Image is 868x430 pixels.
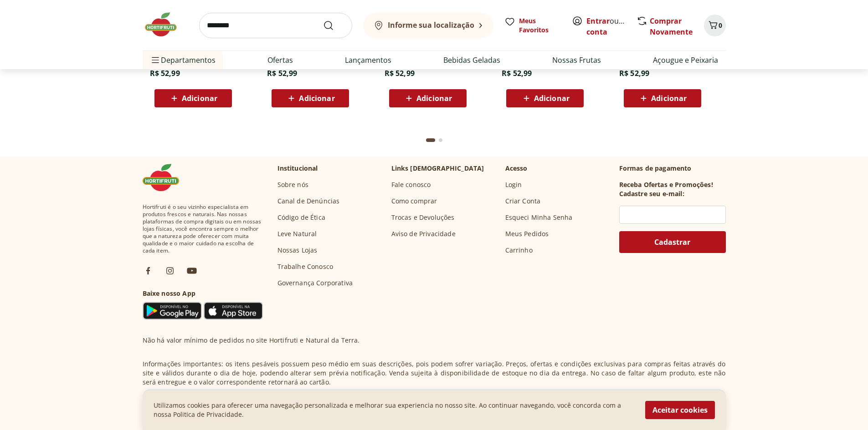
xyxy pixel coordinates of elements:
a: Criar conta [586,16,637,37]
a: Como comprar [391,197,437,206]
a: Carrinho [505,246,533,255]
a: Login [505,180,522,189]
h3: Receba Ofertas e Promoções! [619,180,713,189]
span: 0 [719,21,722,30]
span: Adicionar [299,95,334,102]
button: Adicionar [506,89,584,107]
button: Cadastrar [619,231,726,253]
img: ig [164,265,175,276]
p: Acesso [505,164,528,173]
a: Meus Favoritos [504,16,561,35]
span: R$ 52,99 [267,68,297,78]
a: Código de Ética [277,213,325,222]
button: Adicionar [624,89,701,107]
a: Lançamentos [345,55,391,66]
button: Informe sua localização [363,13,493,38]
span: Adicionar [651,95,687,102]
button: Adicionar [154,89,232,107]
a: Criar Conta [505,197,541,206]
span: Adicionar [416,95,452,102]
p: Links [DEMOGRAPHIC_DATA] [391,164,484,173]
a: Esqueci Minha Senha [505,213,573,222]
p: Utilizamos cookies para oferecer uma navegação personalizada e melhorar sua experiencia no nosso ... [154,401,634,419]
button: Aceitar cookies [645,401,715,419]
button: Submit Search [323,20,345,31]
a: Fale conosco [391,180,431,189]
a: Meus Pedidos [505,229,549,238]
button: Adicionar [272,89,349,107]
button: Go to page 2 from fs-carousel [437,129,444,151]
a: Açougue e Peixaria [653,55,718,66]
a: Leve Natural [277,229,317,238]
p: Formas de pagamento [619,164,726,173]
span: Cadastrar [654,238,690,246]
a: Trocas e Devoluções [391,213,455,222]
img: App Store Icon [204,302,263,320]
span: Hortifruti é o seu vizinho especialista em produtos frescos e naturais. Nas nossas plataformas de... [143,203,263,254]
button: Adicionar [389,89,467,107]
a: Nossas Frutas [552,55,601,66]
span: R$ 52,99 [619,68,649,78]
img: Google Play Icon [143,302,202,320]
img: Hortifruti [143,11,188,38]
button: Current page from fs-carousel [424,129,437,151]
a: Canal de Denúncias [277,197,340,206]
span: Meus Favoritos [519,16,561,35]
button: Menu [150,49,161,71]
a: Nossas Lojas [277,246,318,255]
a: Bebidas Geladas [443,55,500,66]
h3: Baixe nosso App [143,289,263,298]
span: Departamentos [150,49,216,71]
img: fb [143,265,154,276]
span: ou [586,15,627,37]
b: Informe sua localização [388,20,474,30]
a: Entrar [586,16,610,26]
span: Adicionar [534,95,570,102]
span: R$ 52,99 [502,68,532,78]
img: Hortifruti [143,164,188,191]
span: R$ 52,99 [385,68,415,78]
a: Trabalhe Conosco [277,262,334,271]
span: R$ 52,99 [150,68,180,78]
h3: Cadastre seu e-mail: [619,189,684,198]
img: ytb [186,265,197,276]
a: Ofertas [267,55,293,66]
a: Governança Corporativa [277,278,353,288]
p: Informações importantes: os itens pesáveis possuem peso médio em suas descrições, pois podem sofr... [143,359,726,387]
p: Institucional [277,164,318,173]
input: search [199,13,352,38]
a: Sobre nós [277,180,308,189]
p: Não há valor mínimo de pedidos no site Hortifruti e Natural da Terra. [143,336,360,345]
button: Carrinho [704,15,726,36]
span: Adicionar [182,95,217,102]
a: Aviso de Privacidade [391,229,456,238]
a: Comprar Novamente [650,16,693,37]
